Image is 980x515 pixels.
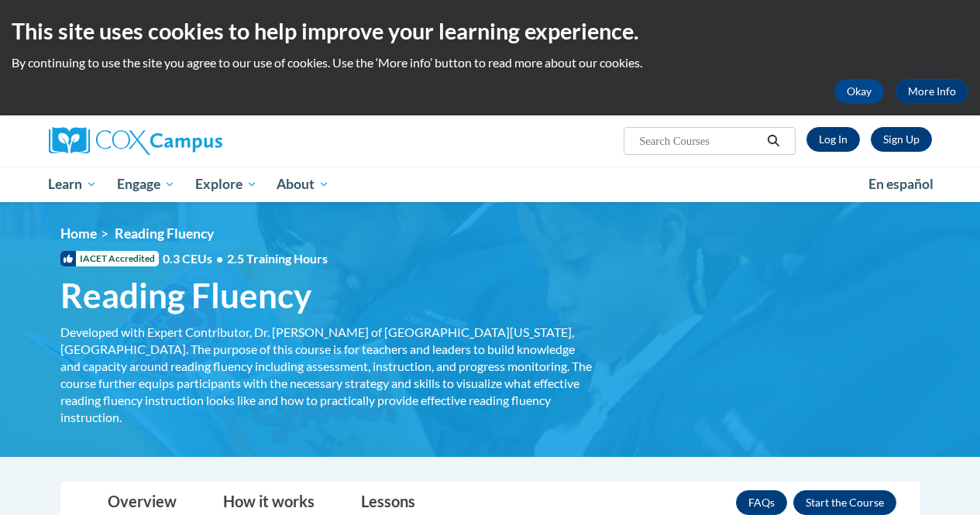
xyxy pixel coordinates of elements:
span: En español [868,176,934,192]
span: • [216,251,223,266]
input: Search Courses [638,132,762,150]
a: Engage [107,167,185,202]
div: Main menu [37,167,944,202]
a: En español [858,168,944,201]
a: Explore [185,167,267,202]
a: About [266,167,339,202]
button: Okay [834,79,884,104]
button: Search [762,132,785,150]
a: Cox Campus [49,127,328,155]
span: About [277,175,329,194]
button: Enroll [793,490,896,515]
a: Register [871,127,932,152]
span: Reading Fluency [60,275,311,316]
a: More Info [896,79,968,104]
a: Log In [806,127,860,152]
span: IACET Accredited [60,251,159,266]
h2: This site uses cookies to help improve your learning experience. [12,15,968,46]
span: 2.5 Training Hours [227,251,328,266]
img: Cox Campus [49,127,222,155]
a: Learn [39,167,108,202]
span: Explore [195,175,257,194]
span: Reading Fluency [115,225,214,242]
a: FAQs [736,490,787,515]
span: Engage [117,175,175,194]
span: 0.3 CEUs [163,250,328,267]
div: Developed with Expert Contributor, Dr. [PERSON_NAME] of [GEOGRAPHIC_DATA][US_STATE], [GEOGRAPHIC_... [60,324,595,426]
a: Home [60,225,97,242]
p: By continuing to use the site you agree to our use of cookies. Use the ‘More info’ button to read... [12,54,968,71]
span: Learn [48,175,97,194]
